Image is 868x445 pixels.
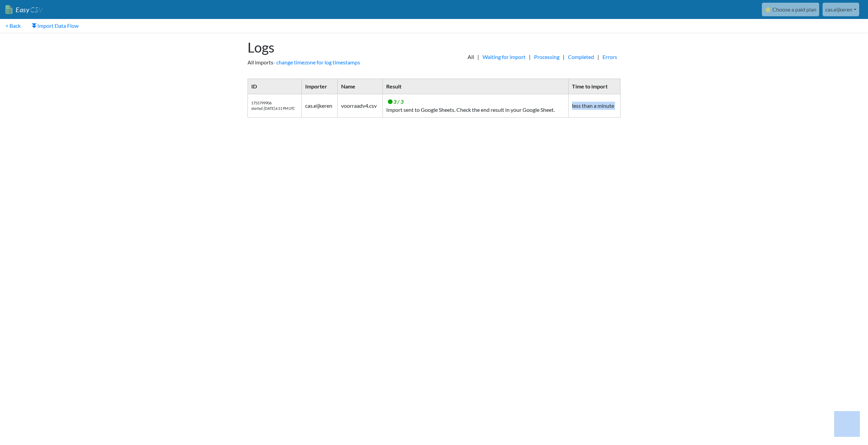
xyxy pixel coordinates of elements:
[464,53,477,61] span: All
[834,411,860,437] iframe: Drift Widget Chat Controller
[338,79,383,94] th: Name
[383,79,568,94] th: Result
[565,53,597,61] a: Completed
[568,79,620,94] th: Time to import
[248,94,302,118] td: 1755799906
[301,79,338,94] th: Importer
[383,94,568,118] td: Import sent to Google Sheets. Check the end result in your Google Sheet.
[338,94,383,118] td: voorraadv4.csv
[301,94,338,118] td: cas.eijkeren
[251,106,295,110] i: started: [DATE] 6:11 PM UTC
[531,53,563,61] a: Processing
[248,79,302,94] th: ID
[823,3,859,16] a: cas.eijkeren
[248,39,427,56] h1: Logs
[479,53,529,61] a: Waiting for import
[248,58,427,66] p: All imports
[762,3,819,16] a: ⭐ Choose a paid plan
[434,33,627,73] div: | | | |
[273,59,360,65] a: - change timezone for log timestamps
[5,3,43,17] a: EasyCSV
[26,19,84,33] a: Import Data Flow
[388,98,403,105] span: 3 / 3
[599,53,620,61] a: Errors
[29,5,43,14] span: CSV
[568,94,620,118] td: less than a minute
